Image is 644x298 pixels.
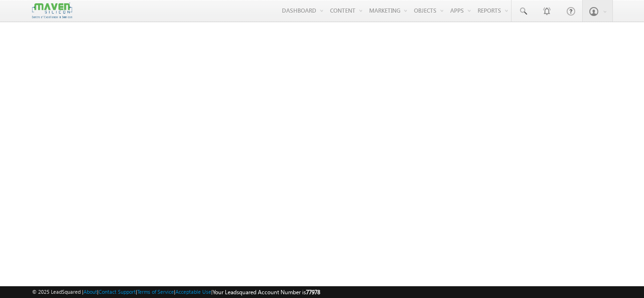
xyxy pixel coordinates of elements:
[306,289,320,296] span: 77978
[83,289,97,295] a: About
[137,289,174,295] a: Terms of Service
[32,2,72,19] img: Custom Logo
[99,289,136,295] a: Contact Support
[213,289,320,296] span: Your Leadsquared Account Number is
[32,288,320,297] span: © 2025 LeadSquared | | | | |
[175,289,211,295] a: Acceptable Use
